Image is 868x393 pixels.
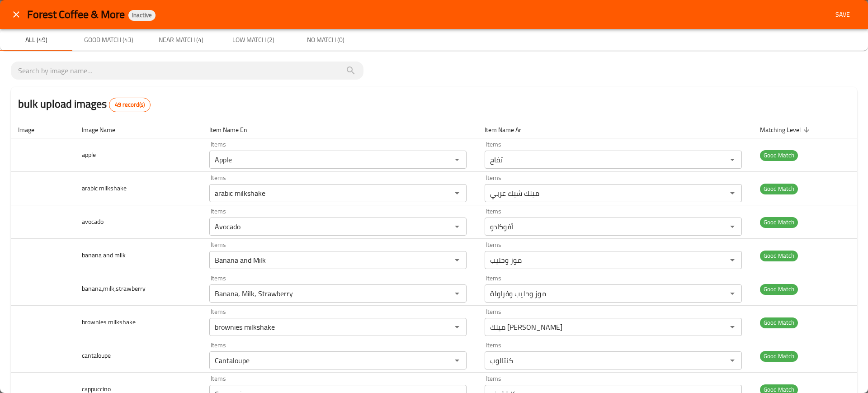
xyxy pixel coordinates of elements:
[78,34,139,46] span: Good Match (43)
[451,287,463,300] button: Open
[760,351,798,361] span: Good Match
[5,4,27,25] button: close
[726,220,739,233] button: Open
[202,121,477,138] th: Item Name En
[82,216,104,227] span: avocado
[828,6,857,23] button: Save
[5,34,67,46] span: All (49)
[11,121,75,138] th: Image
[760,251,798,261] span: Good Match
[832,9,854,20] span: Save
[150,34,212,46] span: Near Match (4)
[477,121,753,138] th: Item Name Ar
[760,124,812,135] span: Matching Level
[82,316,136,328] span: brownies milkshake
[726,153,739,166] button: Open
[726,254,739,266] button: Open
[760,184,798,194] span: Good Match
[27,4,125,24] span: Forest Coffee & More
[82,182,127,194] span: arabic milkshake
[128,11,156,19] span: Inactive
[222,34,284,46] span: Low Match (2)
[451,187,463,199] button: Open
[82,249,126,261] span: banana and milk
[451,321,463,333] button: Open
[295,34,356,46] span: No Match (0)
[109,98,151,112] div: Total records count
[760,284,798,294] span: Good Match
[109,100,150,109] span: 49 record(s)
[18,63,356,78] input: search
[82,350,111,361] span: cantaloupe
[451,220,463,233] button: Open
[726,187,739,199] button: Open
[760,317,798,328] span: Good Match
[726,354,739,367] button: Open
[726,321,739,333] button: Open
[760,217,798,227] span: Good Match
[82,149,96,161] span: apple
[82,283,146,294] span: banana,milk,strawberry
[451,354,463,367] button: Open
[760,150,798,161] span: Good Match
[82,124,127,135] span: Image Name
[128,10,156,21] div: Inactive
[726,287,739,300] button: Open
[18,96,151,112] h2: bulk upload images
[451,153,463,166] button: Open
[451,254,463,266] button: Open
